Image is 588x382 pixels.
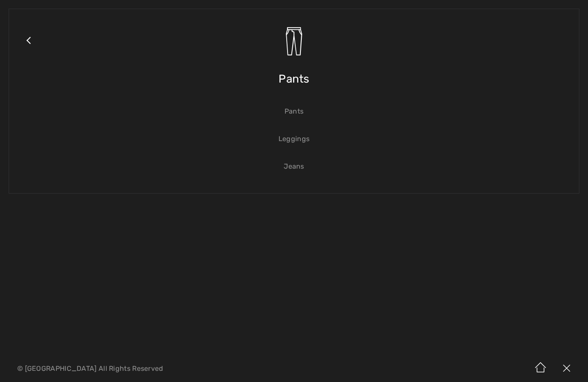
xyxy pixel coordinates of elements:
p: © [GEOGRAPHIC_DATA] All Rights Reserved [17,366,345,372]
a: Jeans [18,157,570,176]
a: Leggings [18,129,570,148]
img: Home [528,355,554,382]
span: Pants [279,64,309,94]
img: X [554,355,579,382]
a: Pants [18,102,570,121]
